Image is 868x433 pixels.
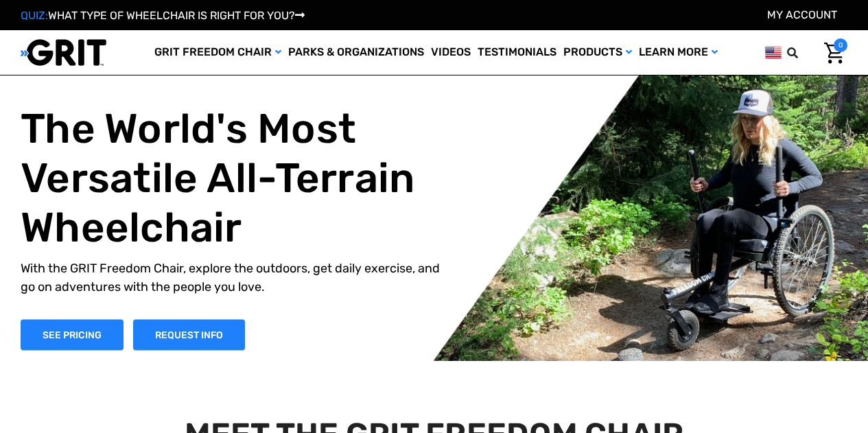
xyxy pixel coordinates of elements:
[21,38,106,67] img: GRIT All-Terrain Wheelchair and Mobility Equipment
[824,43,844,64] img: Cart
[814,38,847,67] a: Cart with 0 items
[21,104,445,252] h1: The World's Most Versatile All-Terrain Wheelchair
[767,8,837,21] a: Account
[151,30,285,75] a: GRIT Freedom Chair
[635,30,721,75] a: Learn More
[21,9,48,22] span: QUIZ:
[21,259,445,296] p: With the GRIT Freedom Chair, explore the outdoors, get daily exercise, and go on adventures with ...
[21,319,124,350] a: Shop Now
[560,30,635,75] a: Products
[133,319,245,350] a: Slide number 1, Request Information
[834,38,847,52] span: 0
[765,44,782,61] img: us.png
[427,30,474,75] a: Videos
[285,30,427,75] a: Parks & Organizations
[474,30,560,75] a: Testimonials
[793,38,814,67] input: Search
[21,9,305,22] a: QUIZ:WHAT TYPE OF WHEELCHAIR IS RIGHT FOR YOU?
